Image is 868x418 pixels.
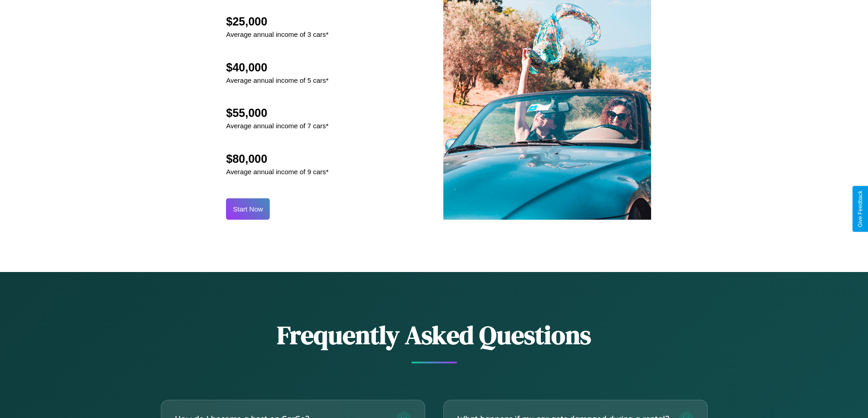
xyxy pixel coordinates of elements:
[226,61,329,74] h2: $40,000
[226,152,329,166] h2: $80,000
[226,15,329,28] h2: $25,000
[226,28,329,40] p: Average annual income of 3 cars*
[226,74,329,86] p: Average annual income of 5 cars*
[226,166,329,178] p: Average annual income of 9 cars*
[226,120,329,132] p: Average annual income of 7 cars*
[226,198,270,220] button: Start Now
[857,191,863,227] div: Give Feedback
[161,317,708,353] h2: Frequently Asked Questions
[226,106,329,120] h2: $55,000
